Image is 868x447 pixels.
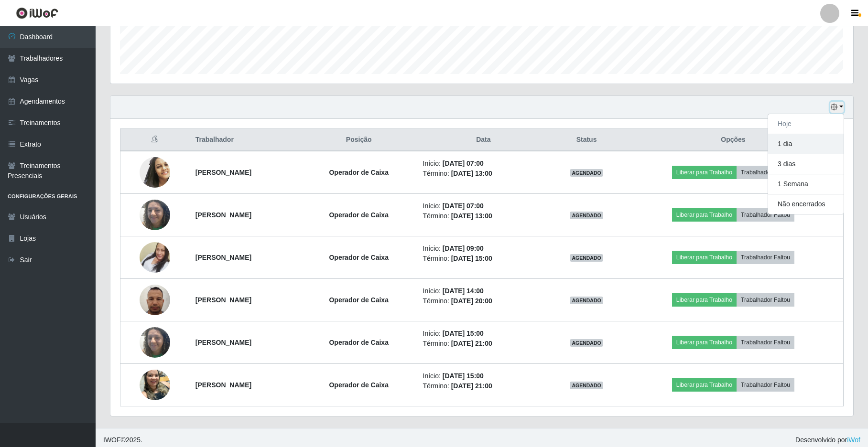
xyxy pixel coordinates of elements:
button: Trabalhador Faltou [737,166,794,179]
span: AGENDADO [570,339,603,347]
span: AGENDADO [570,382,603,389]
time: [DATE] 21:00 [451,340,492,347]
time: [DATE] 07:00 [443,160,484,167]
strong: [PERSON_NAME] [195,254,251,261]
img: 1736128144098.jpeg [140,194,170,235]
time: [DATE] 21:00 [451,382,492,390]
time: [DATE] 13:00 [451,212,492,220]
a: iWof [847,436,860,444]
img: 1742563763298.jpeg [140,230,170,285]
strong: [PERSON_NAME] [195,381,251,389]
button: Liberar para Trabalho [672,251,737,264]
time: [DATE] 15:00 [443,372,484,380]
time: [DATE] 15:00 [451,255,492,262]
button: Liberar para Trabalho [672,166,737,179]
button: Trabalhador Faltou [737,378,794,392]
span: AGENDADO [570,297,603,304]
li: Término: [423,381,544,391]
strong: [PERSON_NAME] [195,211,251,219]
th: Trabalhador [190,129,301,151]
strong: Operador de Caixa [329,169,389,176]
span: AGENDADO [570,212,603,219]
time: [DATE] 15:00 [443,330,484,337]
button: Liberar para Trabalho [672,208,737,222]
button: Trabalhador Faltou [737,251,794,264]
li: Início: [423,286,544,296]
img: 1745102593554.jpeg [140,364,170,405]
button: Liberar para Trabalho [672,378,737,392]
th: Status [550,129,623,151]
li: Término: [423,296,544,306]
button: Não encerrados [768,194,844,214]
li: Início: [423,244,544,254]
li: Término: [423,254,544,264]
span: © 2025 . [103,435,142,445]
span: Desenvolvido por [795,435,860,445]
strong: Operador de Caixa [329,296,389,304]
img: 1701473418754.jpeg [140,279,170,320]
button: 1 Semana [768,174,844,194]
strong: [PERSON_NAME] [195,339,251,346]
img: 1736128144098.jpeg [140,322,170,362]
li: Término: [423,169,544,179]
button: 1 dia [768,134,844,154]
time: [DATE] 13:00 [451,170,492,177]
button: Liberar para Trabalho [672,336,737,349]
strong: Operador de Caixa [329,381,389,389]
th: Posição [301,129,417,151]
li: Início: [423,329,544,339]
th: Data [417,129,550,151]
button: Liberar para Trabalho [672,293,737,307]
th: Opções [623,129,844,151]
span: IWOF [103,436,121,444]
img: CoreUI Logo [16,7,58,19]
time: [DATE] 07:00 [443,202,484,210]
button: Hoje [768,114,844,134]
strong: Operador de Caixa [329,211,389,219]
strong: [PERSON_NAME] [195,296,251,304]
strong: [PERSON_NAME] [195,169,251,176]
button: Trabalhador Faltou [737,293,794,307]
li: Início: [423,201,544,211]
span: AGENDADO [570,254,603,262]
strong: Operador de Caixa [329,339,389,346]
span: AGENDADO [570,169,603,177]
time: [DATE] 09:00 [443,245,484,252]
li: Término: [423,211,544,221]
li: Término: [423,339,544,349]
strong: Operador de Caixa [329,254,389,261]
time: [DATE] 14:00 [443,287,484,295]
img: 1619005854451.jpeg [140,153,170,192]
button: Trabalhador Faltou [737,208,794,222]
button: Trabalhador Faltou [737,336,794,349]
li: Início: [423,371,544,381]
li: Início: [423,159,544,169]
time: [DATE] 20:00 [451,297,492,305]
button: 3 dias [768,154,844,174]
